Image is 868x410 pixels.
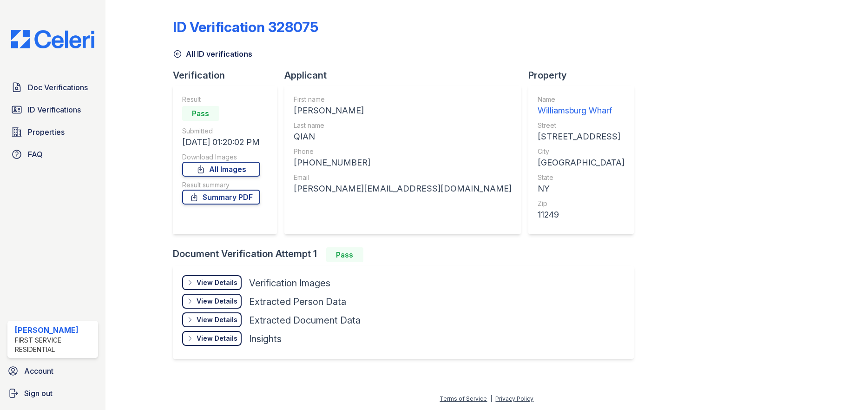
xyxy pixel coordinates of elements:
div: [DATE] 01:20:02 PM [182,136,260,149]
div: View Details [197,297,237,306]
div: [STREET_ADDRESS] [538,130,625,143]
div: Pass [326,247,363,262]
div: [PERSON_NAME] [294,104,512,117]
div: View Details [197,278,237,287]
div: | [490,395,492,402]
div: Applicant [284,69,528,82]
div: First Service Residential [15,336,94,354]
div: City [538,147,625,156]
a: All ID verifications [173,48,252,60]
div: Insights [249,332,282,345]
div: QIAN [294,130,512,143]
a: All Images [182,162,260,177]
div: ID Verification 328075 [173,19,318,35]
div: Result summary [182,180,260,190]
div: Submitted [182,126,260,136]
div: [GEOGRAPHIC_DATA] [538,156,625,169]
div: Extracted Person Data [249,295,346,308]
span: ID Verifications [28,104,81,115]
div: [PHONE_NUMBER] [294,156,512,169]
div: Name [538,95,625,104]
div: Verification [173,69,284,82]
div: Pass [182,106,219,121]
a: ID Verifications [7,100,98,119]
div: Street [538,121,625,130]
div: Result [182,95,260,104]
a: Properties [7,123,98,141]
div: Phone [294,147,512,156]
div: View Details [197,334,237,343]
span: Sign out [24,388,53,399]
div: Extracted Document Data [249,314,361,327]
a: Account [4,362,102,380]
div: Document Verification Attempt 1 [173,247,641,262]
div: Zip [538,199,625,208]
div: Verification Images [249,277,330,290]
div: 11249 [538,208,625,221]
div: Email [294,173,512,182]
a: FAQ [7,145,98,164]
div: Download Images [182,152,260,162]
a: Doc Verifications [7,78,98,97]
span: FAQ [28,149,43,160]
a: Name Williamsburg Wharf [538,95,625,117]
span: Properties [28,126,65,138]
a: Terms of Service [440,395,487,402]
div: State [538,173,625,182]
a: Privacy Policy [495,395,533,402]
div: Last name [294,121,512,130]
div: [PERSON_NAME][EMAIL_ADDRESS][DOMAIN_NAME] [294,182,512,195]
span: Doc Verifications [28,82,88,93]
div: Property [528,69,641,82]
div: NY [538,182,625,195]
img: CE_Logo_Blue-a8612792a0a2168367f1c8372b55b34899dd931a85d93a1a3d3e32e68fde9ad4.png [4,30,102,48]
div: First name [294,95,512,104]
a: Sign out [4,384,102,403]
a: Summary PDF [182,190,260,205]
div: Williamsburg Wharf [538,104,625,117]
span: Account [24,365,53,377]
div: [PERSON_NAME] [15,324,94,336]
div: View Details [197,315,237,324]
